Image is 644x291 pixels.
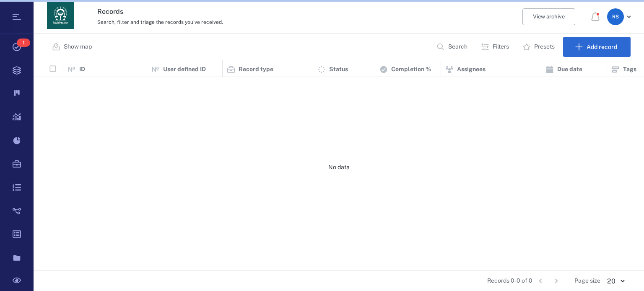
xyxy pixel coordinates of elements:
[522,8,575,25] button: View archive
[493,43,509,51] p: Filters
[574,277,600,285] span: Page size
[532,274,564,288] nav: pagination navigation
[431,37,474,57] button: Search
[239,65,273,74] p: Record type
[487,277,532,285] span: Records 0-0 of 0
[600,276,631,286] div: 20
[517,37,561,57] button: Presets
[563,37,631,57] button: Add record
[47,2,74,29] img: Georgia Department of Human Services logo
[623,65,636,74] p: Tags
[97,19,223,25] span: Search, filter and triage the records you've received.
[17,39,30,47] span: 1
[47,2,74,32] a: Go home
[391,65,431,74] p: Completion %
[47,37,99,57] button: Show map
[97,7,425,17] h3: Records
[64,43,92,51] p: Show map
[534,43,555,51] p: Presets
[448,43,467,51] p: Search
[457,65,486,74] p: Assignees
[607,8,624,25] div: R S
[329,65,348,74] p: Status
[557,65,582,74] p: Due date
[476,37,516,57] button: Filters
[79,65,85,74] p: ID
[163,65,206,74] p: User defined ID
[607,8,634,25] button: RS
